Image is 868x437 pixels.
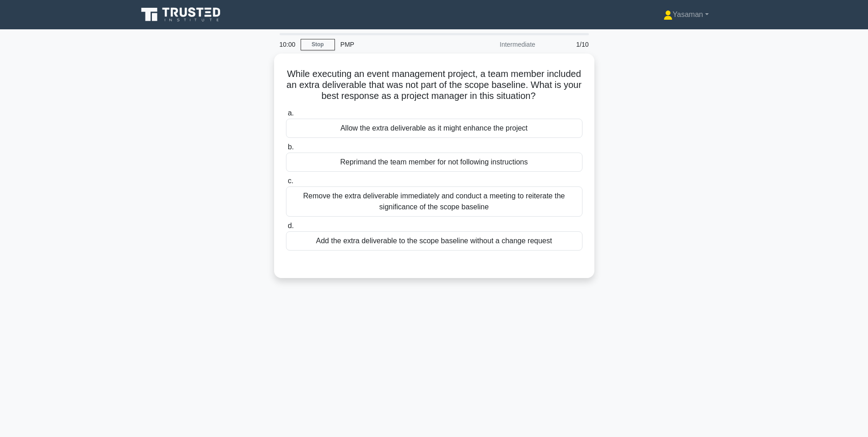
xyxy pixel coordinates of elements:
[274,35,301,54] div: 10:00
[301,39,335,50] a: Stop
[541,35,594,54] div: 1/10
[335,35,461,54] div: PMP
[288,143,294,151] span: b.
[286,231,582,251] div: Add the extra deliverable to the scope baseline without a change request
[642,5,730,24] a: Yasaman
[286,153,582,172] div: Reprimand the team member for not following instructions
[461,35,541,54] div: Intermediate
[286,186,582,217] div: Remove the extra deliverable immediately and conduct a meeting to reiterate the significance of t...
[285,68,583,102] h5: While executing an event management project, a team member included an extra deliverable that was...
[286,119,582,138] div: Allow the extra deliverable as it might enhance the project
[288,109,294,117] span: a.
[288,177,293,185] span: c.
[288,222,294,229] span: d.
